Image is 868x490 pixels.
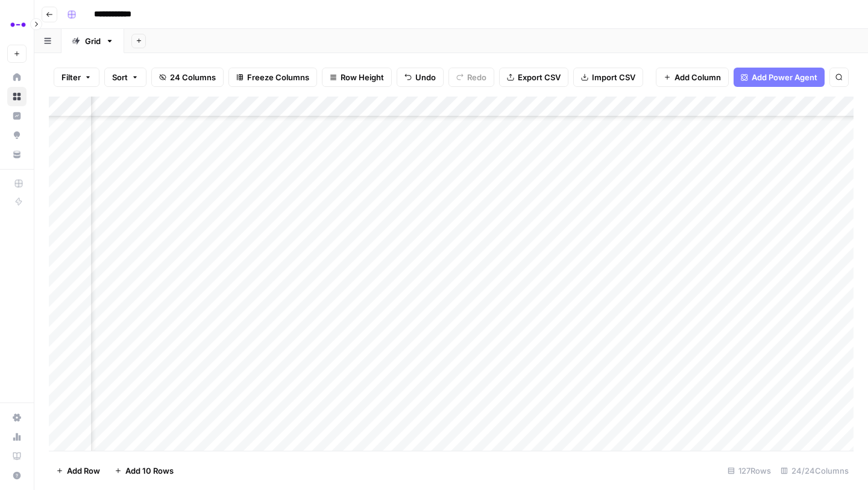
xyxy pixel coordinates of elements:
[104,68,146,87] button: Sort
[322,68,392,87] button: Row Height
[656,68,729,87] button: Add Column
[448,68,494,87] button: Redo
[397,68,444,87] button: Undo
[151,68,224,87] button: 24 Columns
[776,461,854,480] div: 24/24 Columns
[7,126,27,145] a: Opportunities
[573,68,643,87] button: Import CSV
[7,466,27,485] button: Help + Support
[341,71,384,83] span: Row Height
[247,71,309,83] span: Freeze Columns
[67,465,100,477] span: Add Row
[54,68,99,87] button: Filter
[7,427,27,447] a: Usage
[752,71,817,83] span: Add Power Agent
[7,10,27,40] button: Workspace: Abacum
[112,71,128,83] span: Sort
[170,71,216,83] span: 24 Columns
[734,68,825,87] button: Add Power Agent
[415,71,436,83] span: Undo
[61,29,124,53] a: Grid
[723,461,776,480] div: 127 Rows
[592,71,635,83] span: Import CSV
[7,68,27,87] a: Home
[7,106,27,126] a: Insights
[675,71,721,83] span: Add Column
[61,71,81,83] span: Filter
[7,14,29,36] img: Abacum Logo
[228,68,317,87] button: Freeze Columns
[7,87,27,106] a: Browse
[7,408,27,427] a: Settings
[107,461,181,480] button: Add 10 Rows
[499,68,568,87] button: Export CSV
[7,447,27,466] a: Learning Hub
[467,71,486,83] span: Redo
[7,145,27,164] a: Your Data
[49,461,107,480] button: Add Row
[518,71,561,83] span: Export CSV
[125,465,174,477] span: Add 10 Rows
[85,35,101,47] div: Grid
